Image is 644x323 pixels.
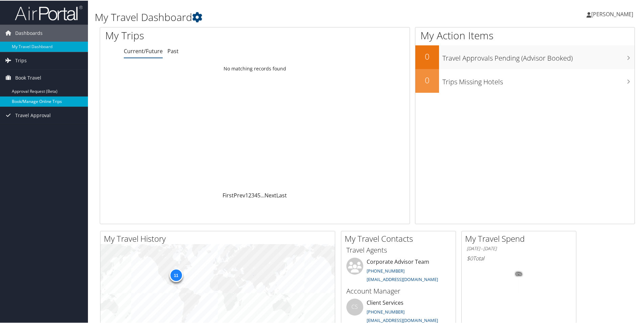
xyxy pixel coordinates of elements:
a: Past [167,47,179,54]
a: 3 [251,191,254,198]
h6: [DATE] - [DATE] [467,245,571,251]
a: [PHONE_NUMBER] [367,308,405,314]
h1: My Trips [105,28,276,42]
a: 1 [245,191,248,198]
h1: My Travel Dashboard [95,9,458,24]
tspan: 0% [516,272,522,276]
a: 0Trips Missing Hotels [415,68,635,92]
span: … [260,191,264,198]
h1: My Action Items [415,28,635,42]
a: 2 [248,191,251,198]
td: No matching records found [100,62,410,74]
li: Corporate Advisor Team [343,257,454,285]
a: [EMAIL_ADDRESS][DOMAIN_NAME] [367,317,438,323]
a: [EMAIL_ADDRESS][DOMAIN_NAME] [367,276,438,282]
div: 11 [169,268,183,281]
a: 0Travel Approvals Pending (Advisor Booked) [415,45,635,68]
span: Dashboards [15,24,43,41]
a: Current/Future [124,47,163,54]
h3: Travel Agents [346,245,451,254]
a: Next [264,191,276,198]
a: 4 [254,191,257,198]
div: CS [346,298,363,315]
span: Travel Approval [15,106,51,123]
a: Last [276,191,287,198]
h2: My Travel History [104,232,335,244]
a: [PHONE_NUMBER] [367,267,405,273]
span: Book Travel [15,69,41,86]
span: Trips [15,51,27,68]
span: $0 [467,254,473,261]
h3: Travel Approvals Pending (Advisor Booked) [442,49,635,62]
span: [PERSON_NAME] [591,10,633,17]
h2: 0 [415,74,439,85]
a: [PERSON_NAME] [586,3,640,24]
a: Prev [234,191,245,198]
h2: 0 [415,50,439,62]
h2: My Travel Spend [465,232,576,244]
h2: My Travel Contacts [345,232,456,244]
h6: Total [467,254,571,261]
img: airportal-logo.png [15,4,83,20]
h3: Account Manager [346,286,451,295]
h3: Trips Missing Hotels [442,73,635,86]
a: First [223,191,234,198]
a: 5 [257,191,260,198]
